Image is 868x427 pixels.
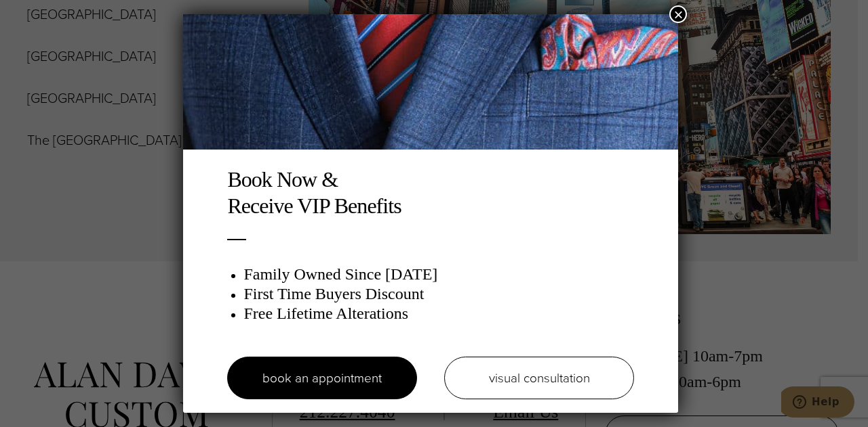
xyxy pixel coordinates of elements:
[243,265,634,284] h3: Family Owned Since [DATE]
[444,357,634,399] a: visual consultation
[31,9,58,22] span: Help
[227,166,634,219] h2: Book Now & Receive VIP Benefits
[669,5,687,23] button: Close
[243,304,634,323] h3: Free Lifetime Alterations
[243,284,634,304] h3: First Time Buyers Discount
[227,357,417,399] a: book an appointment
